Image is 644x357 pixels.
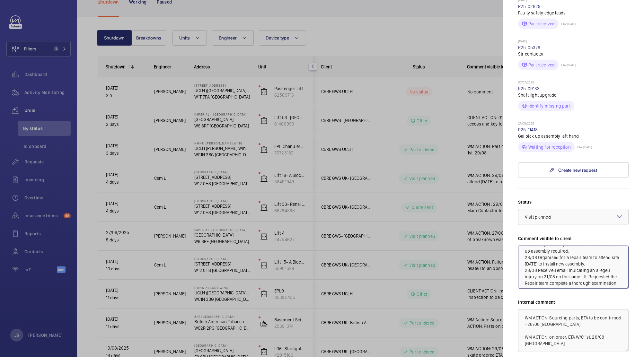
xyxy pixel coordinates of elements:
[518,199,629,205] label: Status
[518,133,629,139] p: Gal pick up assembly left hand
[518,51,629,57] p: Str contactor
[528,144,571,150] p: Waiting for reception
[518,121,629,126] p: 27/08/2025
[528,103,570,109] p: Identify missing part
[518,39,629,44] p: [DATE]
[559,22,576,26] p: ETA: [DATE]
[525,214,551,220] span: Visit planned
[528,62,555,68] p: Part received
[559,63,576,67] p: ETA: [DATE]
[518,299,629,305] label: Internal comment
[518,4,541,9] a: R25-02829
[518,92,629,98] p: Shaft light upgrade
[518,10,629,16] p: Faulty safety edge leads
[518,80,629,85] p: 07/07/2025
[518,127,538,132] a: R25-11418
[575,145,592,149] p: ETA: [DATE]
[528,21,555,27] p: Part received
[518,162,629,178] a: Create new request
[518,235,629,242] label: Comment visible to client
[518,45,541,50] a: R25-05376
[518,86,540,91] a: R25-09133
